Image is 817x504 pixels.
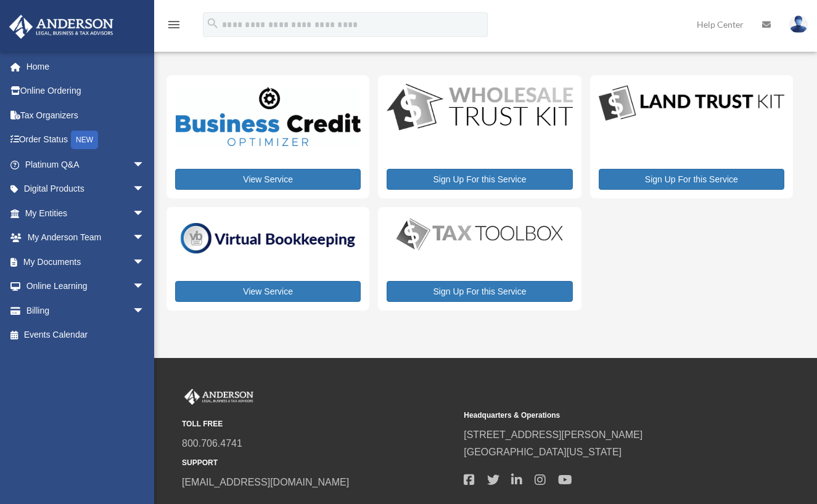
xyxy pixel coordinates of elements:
a: menu [166,22,181,32]
a: Sign Up For this Service [387,169,572,190]
small: TOLL FREE [182,418,455,431]
span: arrow_drop_down [133,152,157,177]
span: arrow_drop_down [133,298,157,323]
span: arrow_drop_down [133,201,157,226]
img: LandTrust_lgo-1.jpg [599,84,784,124]
span: arrow_drop_down [133,274,157,299]
a: View Service [175,281,361,302]
a: Digital Productsarrow_drop_down [9,177,157,201]
a: Online Ordering [9,79,163,104]
a: Tax Organizers [9,103,163,128]
a: [STREET_ADDRESS][PERSON_NAME] [464,429,643,440]
img: User Pic [789,15,808,33]
a: Platinum Q&Aarrow_drop_down [9,152,163,177]
a: My Entitiesarrow_drop_down [9,201,163,226]
a: My Anderson Teamarrow_drop_down [9,226,163,250]
a: View Service [175,169,361,190]
img: WS-Trust-Kit-lgo-1.jpg [387,84,572,133]
i: search [206,17,220,30]
small: Headquarters & Operations [464,409,737,422]
span: arrow_drop_down [133,177,157,202]
a: 800.706.4741 [182,438,242,449]
div: NEW [71,131,98,149]
a: Home [9,54,163,79]
a: Sign Up For this Service [599,169,784,190]
span: arrow_drop_down [133,226,157,251]
img: Anderson Advisors Platinum Portal [6,15,117,39]
a: [GEOGRAPHIC_DATA][US_STATE] [464,447,622,457]
img: Anderson Advisors Platinum Portal [182,389,256,405]
a: My Documentsarrow_drop_down [9,250,163,274]
i: menu [166,17,181,32]
small: SUPPORT [182,457,455,469]
a: Billingarrow_drop_down [9,298,163,323]
a: Online Learningarrow_drop_down [9,274,163,299]
a: Sign Up For this Service [387,281,572,302]
a: Order StatusNEW [9,128,163,153]
a: [EMAIL_ADDRESS][DOMAIN_NAME] [182,477,349,487]
span: arrow_drop_down [133,250,157,275]
a: Events Calendar [9,323,163,348]
img: taxtoolbox_new-1.webp [387,216,572,253]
